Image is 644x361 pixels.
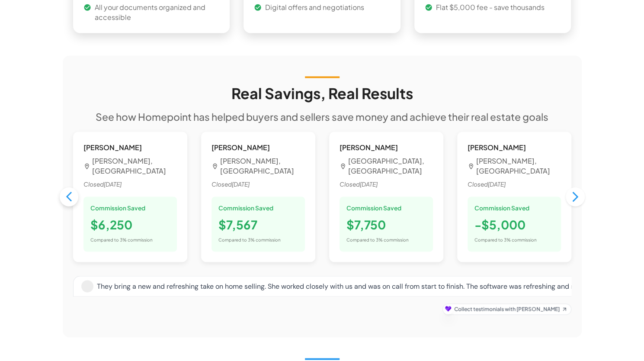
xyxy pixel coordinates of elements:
span: Compared to 3% commission [90,237,153,242]
h5: $7,750 [346,217,426,233]
h3: Real Savings, Real Results [231,85,413,102]
span: Closed [DATE] [340,180,433,190]
h6: [PERSON_NAME] [83,142,177,153]
p: Flat $5,000 fee - save thousands [436,3,545,13]
p: Digital offers and negotiations [265,3,364,13]
h6: [PERSON_NAME] [468,142,561,153]
p: [PERSON_NAME], [GEOGRAPHIC_DATA] [220,156,305,176]
p: [PERSON_NAME], [GEOGRAPHIC_DATA] [476,156,561,176]
span: Compared to 3% commission [474,237,537,242]
h6: See how Homepoint has helped buyers and sellers save money and achieve their real estate goals [96,109,548,125]
p: All your documents organized and accessible [95,3,220,23]
span: Commission Saved [346,203,401,213]
h6: [PERSON_NAME] [211,142,305,153]
span: Closed [DATE] [211,180,305,190]
h5: -$5,000 [474,217,554,233]
span: Closed [DATE] [468,180,561,190]
span: Commission Saved [90,203,145,213]
h6: [PERSON_NAME] [340,142,433,153]
p: [GEOGRAPHIC_DATA], [GEOGRAPHIC_DATA] [348,156,433,176]
span: Compared to 3% commission [346,237,409,242]
span: Commission Saved [218,203,273,213]
span: Compared to 3% commission [218,237,281,242]
h5: $7,567 [218,217,298,233]
span: Commission Saved [474,203,529,213]
p: [PERSON_NAME], [GEOGRAPHIC_DATA] [92,156,177,176]
span: Closed [DATE] [83,180,177,190]
h5: $6,250 [90,217,170,233]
